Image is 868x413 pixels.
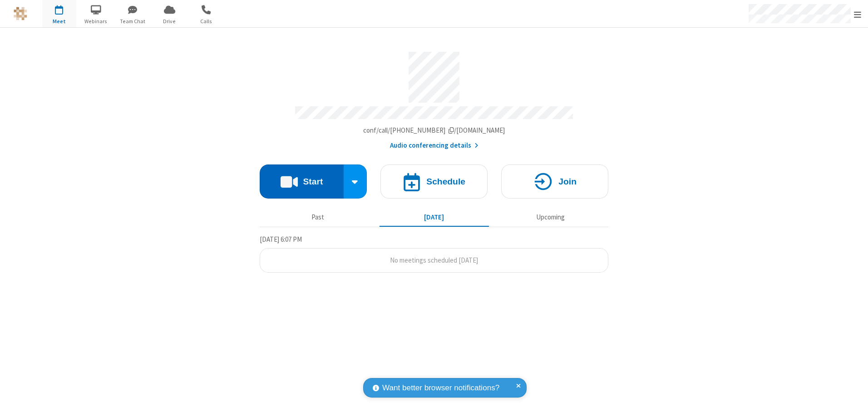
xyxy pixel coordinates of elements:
button: Copy my meeting room linkCopy my meeting room link [363,125,505,136]
button: Join [501,164,608,199]
span: Team Chat [116,17,150,25]
button: Schedule [380,164,488,199]
section: Account details [260,45,608,151]
span: Copy my meeting room link [363,126,505,134]
span: [DATE] 6:07 PM [260,235,302,244]
div: Start conference options [344,164,367,199]
span: Drive [153,17,187,25]
h4: Start [303,177,323,186]
span: No meetings scheduled [DATE] [390,256,478,264]
section: Today's Meetings [260,234,608,273]
h4: Join [558,177,577,186]
img: QA Selenium DO NOT DELETE OR CHANGE [14,7,27,20]
span: Want better browser notifications? [382,382,499,394]
span: Calls [189,17,223,25]
button: Past [263,209,373,226]
span: Webinars [79,17,113,25]
button: Upcoming [496,209,605,226]
button: Start [260,164,344,199]
span: Meet [42,17,76,25]
button: Audio conferencing details [390,140,478,151]
h4: Schedule [426,177,465,186]
button: [DATE] [380,209,489,226]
